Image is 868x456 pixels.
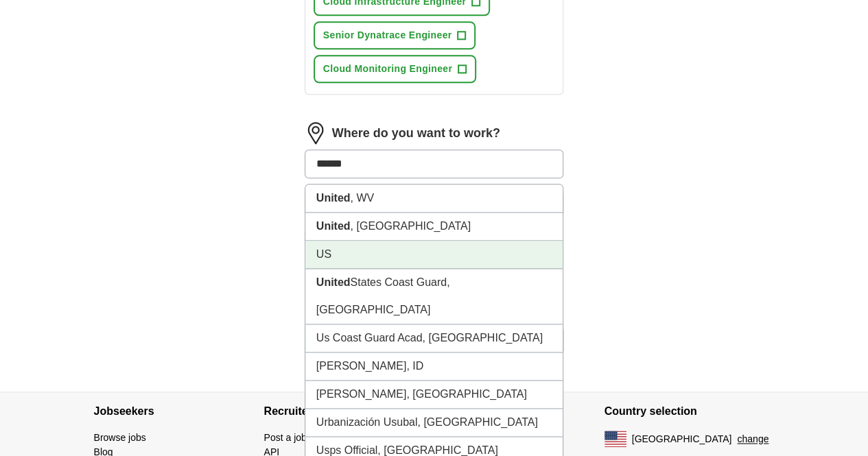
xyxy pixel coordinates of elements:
button: change [737,432,769,446]
li: Us Coast Guard Acad, [GEOGRAPHIC_DATA] [305,324,563,352]
li: , WV [305,184,563,213]
button: Senior Dynatrace Engineer [314,21,476,49]
li: US [305,241,563,269]
img: location.png [305,122,327,144]
strong: United [316,276,351,288]
li: , [GEOGRAPHIC_DATA] [305,213,563,241]
button: Cloud Monitoring Engineer [314,55,476,83]
img: US flag [605,431,626,447]
li: [PERSON_NAME], [GEOGRAPHIC_DATA] [305,381,563,409]
h4: Country selection [605,392,775,431]
a: Browse jobs [94,432,146,443]
a: Post a job [264,432,307,443]
span: Cloud Monitoring Engineer [323,62,452,76]
li: States Coast Guard, [GEOGRAPHIC_DATA] [305,269,563,324]
span: Senior Dynatrace Engineer [323,28,452,43]
li: [PERSON_NAME], ID [305,352,563,381]
strong: United [316,192,351,204]
span: [GEOGRAPHIC_DATA] [632,432,732,446]
label: Where do you want to work? [332,124,500,143]
li: Urbanización Usubal, [GEOGRAPHIC_DATA] [305,409,563,437]
strong: United [316,220,351,232]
